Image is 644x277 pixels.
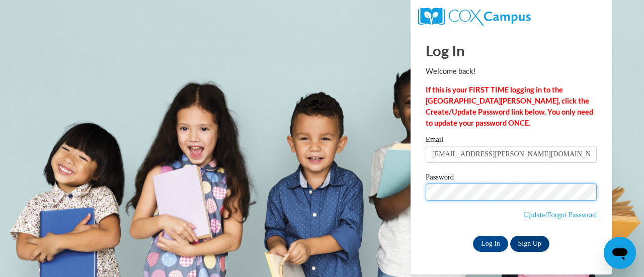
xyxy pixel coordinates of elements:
iframe: Button to launch messaging window [604,237,636,269]
label: Email [426,136,597,146]
p: Welcome back! [426,66,597,77]
strong: If this is your FIRST TIME logging in to the [GEOGRAPHIC_DATA][PERSON_NAME], click the Create/Upd... [426,85,593,127]
a: Update/Forgot Password [524,211,597,219]
img: COX Campus [418,8,531,26]
label: Password [426,173,597,183]
a: Sign Up [510,236,549,252]
h1: Log In [426,40,597,61]
input: Log In [473,236,508,252]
